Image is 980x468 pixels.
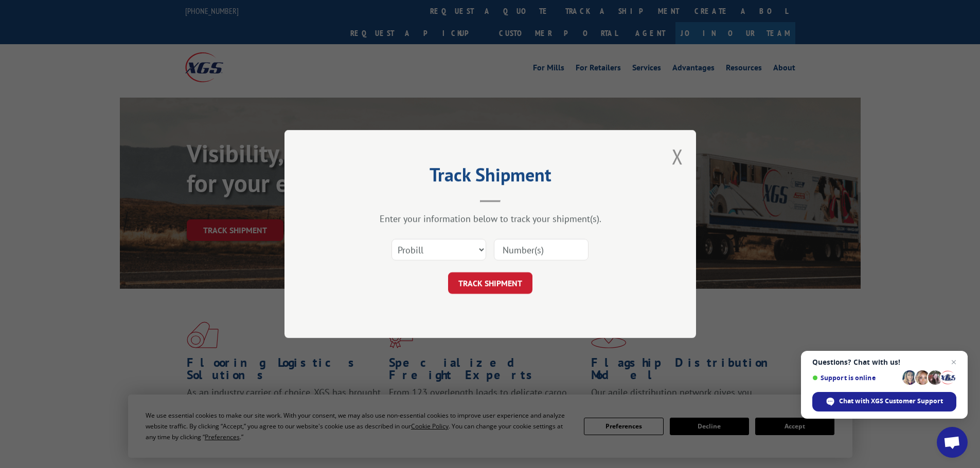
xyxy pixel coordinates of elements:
[948,356,960,368] span: Close chat
[812,358,956,366] span: Questions? Chat with us!
[839,397,943,406] span: Chat with XGS Customer Support
[336,167,645,187] h2: Track Shipment
[672,143,683,170] button: Close modal
[812,392,956,411] div: Chat with XGS Customer Support
[448,272,532,294] button: TRACK SHIPMENT
[812,374,899,382] span: Support is online
[937,427,968,458] div: Open chat
[494,239,589,260] input: Number(s)
[336,213,645,224] div: Enter your information below to track your shipment(s).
